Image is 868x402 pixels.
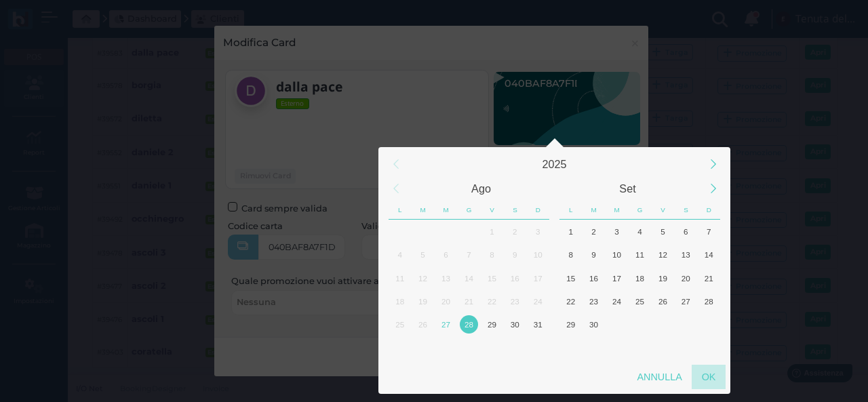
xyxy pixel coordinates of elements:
div: 9 [506,245,524,264]
div: 4 [391,245,409,264]
div: Mercoledì, Agosto 6 [435,243,458,266]
div: Mercoledì, Ottobre 1 [606,313,629,336]
div: Martedì, Settembre 16 [583,266,606,289]
div: 22 [483,292,501,310]
div: Domenica, Agosto 10 [526,243,549,266]
div: Giovedì, Agosto 21 [458,289,481,313]
div: Giovedì, Settembre 4 [629,220,652,243]
div: Mercoledì, Luglio 30 [435,220,458,243]
div: Mercoledì [435,201,458,220]
div: 12 [654,245,672,264]
div: 6 [437,245,455,264]
div: Mercoledì, Settembre 3 [606,220,629,243]
div: Lunedì [389,201,412,220]
div: Martedì, Agosto 19 [412,289,435,313]
div: 19 [414,292,432,310]
div: 7 [460,245,478,264]
div: Martedì, Settembre 2 [412,336,435,359]
div: Giovedì, Agosto 7 [458,243,481,266]
div: Settembre [555,176,701,201]
div: Sabato, Settembre 13 [674,243,697,266]
div: 12 [414,269,432,287]
div: Sabato, Agosto 23 [503,289,526,313]
div: 23 [506,292,524,310]
div: Lunedì, Settembre 1 [559,220,583,243]
div: Venerdì, Settembre 12 [651,243,674,266]
div: Martedì, Settembre 30 [583,313,606,336]
div: 6 [677,222,695,241]
span: Assistenza [40,11,90,21]
div: Previous Year [381,150,410,179]
div: OK [692,365,726,389]
div: Domenica, Settembre 14 [697,243,720,266]
div: 13 [677,245,695,264]
div: 20 [437,292,455,310]
div: Giovedì [629,201,652,220]
div: Sabato, Ottobre 4 [674,313,697,336]
div: Domenica, Agosto 3 [526,220,549,243]
div: Mercoledì, Agosto 20 [435,289,458,313]
div: Venerdì, Settembre 5 [480,336,503,359]
div: 26 [414,315,432,334]
div: 19 [654,269,672,287]
div: 3 [529,222,547,241]
div: Domenica, Ottobre 5 [697,313,720,336]
div: 30 [506,315,524,334]
div: Sabato, Settembre 6 [674,220,697,243]
div: Mercoledì, Settembre 10 [606,243,629,266]
div: Sabato, Settembre 6 [503,336,526,359]
div: 15 [561,269,580,287]
div: Domenica, Settembre 7 [697,220,720,243]
div: Giovedì, Settembre 11 [629,243,652,266]
div: 25 [631,292,649,310]
div: 7 [700,222,718,241]
div: Martedì, Luglio 29 [412,220,435,243]
div: Venerdì, Ottobre 3 [651,313,674,336]
div: Giovedì [458,201,481,220]
div: 10 [529,245,547,264]
div: Giovedì, Settembre 4 [458,336,481,359]
div: Mercoledì, Agosto 13 [435,266,458,289]
div: 29 [561,315,580,334]
div: 26 [654,292,672,310]
div: Venerdì [481,201,504,220]
div: Venerdì, Agosto 1 [480,220,503,243]
div: Lunedì [559,201,583,220]
div: 28 [460,315,478,334]
div: 24 [529,292,547,310]
div: Mercoledì [606,201,629,220]
div: 17 [529,269,547,287]
div: Next Month [698,174,728,203]
div: 14 [460,269,478,287]
div: Domenica, Settembre 7 [526,336,549,359]
div: 8 [561,245,580,264]
div: 31 [529,315,547,334]
div: Domenica, Settembre 28 [697,289,720,313]
div: Martedì, Settembre 2 [583,220,606,243]
div: 1 [483,222,501,241]
div: Oggi, Mercoledì, Agosto 27 [435,313,458,336]
div: Martedì [412,201,435,220]
div: 11 [391,269,409,287]
div: 1 [561,222,580,241]
div: Martedì, Agosto 5 [412,243,435,266]
div: Lunedì, Agosto 25 [389,313,412,336]
div: Venerdì, Settembre 5 [651,220,674,243]
div: Mercoledì, Settembre 17 [606,266,629,289]
div: Martedì, Settembre 23 [583,289,606,313]
div: Venerdì [652,201,675,220]
div: 18 [391,292,409,310]
div: Lunedì, Settembre 1 [389,336,412,359]
div: Sabato, Agosto 2 [503,220,526,243]
div: Venerdì, Agosto 15 [480,266,503,289]
div: 21 [460,292,478,310]
div: Giovedì, Agosto 14 [458,266,481,289]
div: Lunedì, Agosto 18 [389,289,412,313]
div: 27 [677,292,695,310]
div: Domenica [697,201,720,220]
div: Lunedì, Ottobre 6 [559,336,583,359]
div: 11 [631,245,649,264]
div: Domenica, Agosto 17 [526,266,549,289]
div: Lunedì, Settembre 15 [559,266,583,289]
div: Mercoledì, Ottobre 8 [606,336,629,359]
